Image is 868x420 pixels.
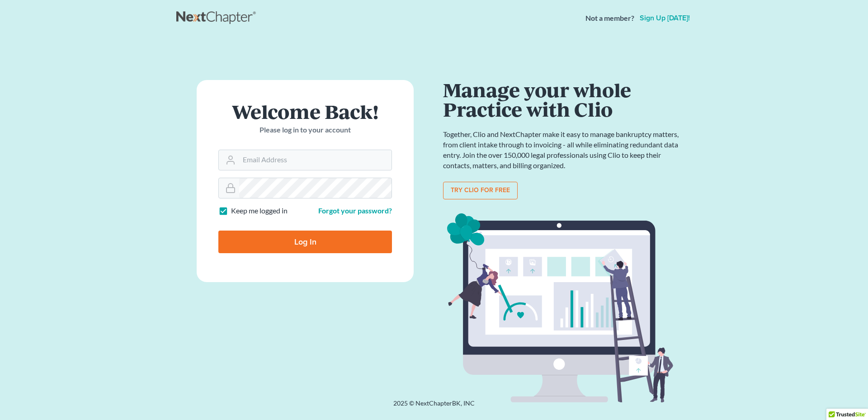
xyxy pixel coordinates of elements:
input: Log In [218,231,392,253]
a: Sign up [DATE]! [638,14,692,22]
p: Together, Clio and NextChapter make it easy to manage bankruptcy matters, from client intake thro... [443,129,683,170]
img: clio_bg-1f7fd5e12b4bb4ecf8b57ca1a7e67e4ff233b1f5529bdf2c1c242739b0445cb7.svg [443,210,683,406]
h1: Welcome Back! [218,102,392,121]
a: Try clio for free [443,182,518,200]
p: Please log in to your account [218,125,392,135]
strong: Not a member? [585,13,634,24]
h1: Manage your whole Practice with Clio [443,80,683,118]
a: Forgot your password? [318,206,392,215]
div: 2025 © NextChapterBK, INC [176,399,692,415]
input: Email Address [239,150,392,170]
label: Keep me logged in [231,206,288,216]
